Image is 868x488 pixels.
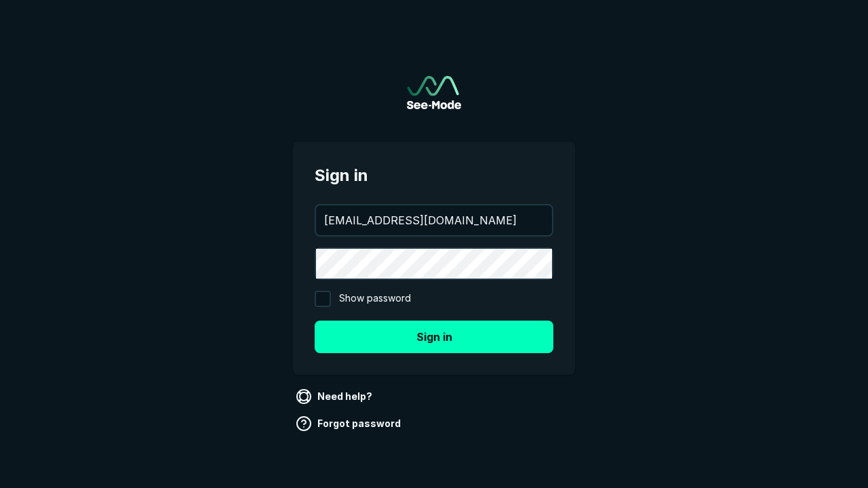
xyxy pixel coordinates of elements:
[293,386,378,407] a: Need help?
[315,321,553,353] button: Sign in
[316,205,552,235] input: your@email.com
[293,413,406,434] a: Forgot password
[339,291,411,307] span: Show password
[407,76,461,109] img: See-Mode Logo
[407,76,461,109] a: Go to sign in
[315,163,553,188] span: Sign in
